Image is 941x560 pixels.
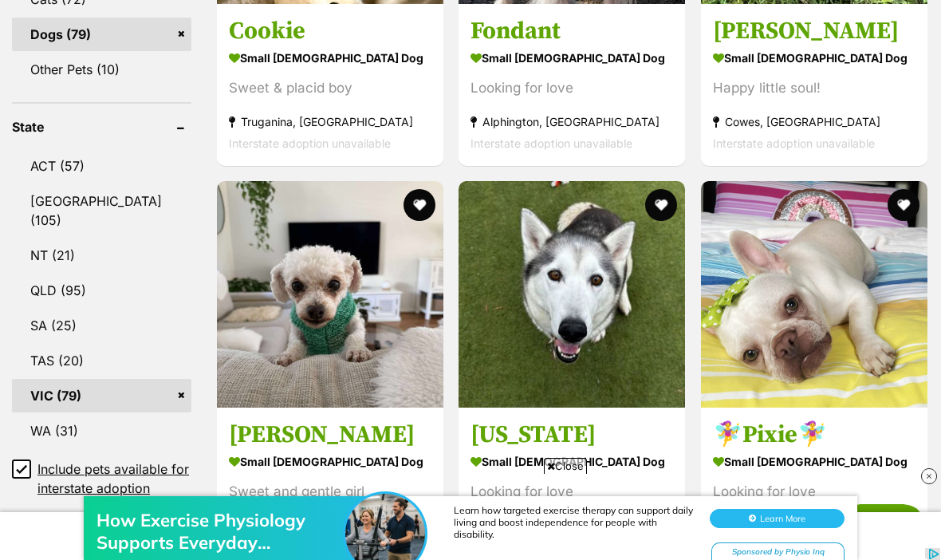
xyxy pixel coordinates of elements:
header: State [12,120,191,134]
img: 🧚‍♀️Pixie🧚‍♀️ - French Bulldog [701,181,927,408]
a: Dogs (79) [12,18,191,51]
a: WA (31) [12,414,191,448]
strong: small [DEMOGRAPHIC_DATA] Dog [713,46,915,69]
a: QLD (95) [12,274,191,307]
span: Interstate adoption unavailable [229,136,391,150]
div: Learn how targeted exercise therapy can support daily living and boost independence for people wi... [454,40,693,76]
a: ACT (57) [12,149,191,183]
strong: small [DEMOGRAPHIC_DATA] Dog [229,450,431,473]
strong: small [DEMOGRAPHIC_DATA] Dog [470,450,673,473]
h3: [US_STATE] [470,420,673,450]
a: VIC (79) [12,379,191,412]
img: How Exercise Physiology Supports Everyday Independence [345,30,425,109]
h3: [PERSON_NAME] [229,420,431,450]
button: favourite [888,189,919,221]
img: close_rtb.svg [921,468,937,484]
a: [PERSON_NAME] small [DEMOGRAPHIC_DATA] Dog Happy little soul! Cowes, [GEOGRAPHIC_DATA] Interstate... [701,4,927,166]
a: Other Pets (10) [12,53,191,86]
strong: Alphington, [GEOGRAPHIC_DATA] [470,111,673,132]
span: Close [544,458,587,474]
div: How Exercise Physiology Supports Everyday Independence [96,45,352,89]
a: SA (25) [12,309,191,342]
img: Jess - Bichon Frise Dog [217,181,443,408]
a: Fondant small [DEMOGRAPHIC_DATA] Dog Looking for love Alphington, [GEOGRAPHIC_DATA] Interstate ad... [459,4,685,166]
a: TAS (20) [12,344,191,377]
a: Cookie small [DEMOGRAPHIC_DATA] Dog Sweet & placid boy Truganina, [GEOGRAPHIC_DATA] Interstate ad... [217,4,443,166]
strong: small [DEMOGRAPHIC_DATA] Dog [470,46,673,69]
button: favourite [646,189,678,221]
h3: [PERSON_NAME] [713,16,915,46]
span: Interstate adoption unavailable [713,136,875,150]
h3: 🧚‍♀️Pixie🧚‍♀️ [713,420,915,450]
div: Sponsored by Physio Inq [711,78,845,98]
span: Include pets available for interstate adoption [37,459,191,498]
button: favourite [404,189,435,221]
div: Happy little soul! [713,77,915,99]
strong: Cowes, [GEOGRAPHIC_DATA] [713,111,915,132]
span: Interstate adoption unavailable [470,136,632,150]
div: Looking for love [470,77,673,99]
a: Include pets available for interstate adoption [12,459,191,498]
a: [GEOGRAPHIC_DATA] (105) [12,184,191,237]
img: Alaska - Siberian Husky Dog [459,181,685,408]
strong: Truganina, [GEOGRAPHIC_DATA] [229,111,431,132]
button: Learn More [710,45,845,64]
strong: small [DEMOGRAPHIC_DATA] Dog [229,46,431,69]
div: Sweet & placid boy [229,77,431,99]
h3: Cookie [229,16,431,46]
strong: small [DEMOGRAPHIC_DATA] Dog [713,450,915,473]
a: NT (21) [12,239,191,272]
h3: Fondant [470,16,673,46]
